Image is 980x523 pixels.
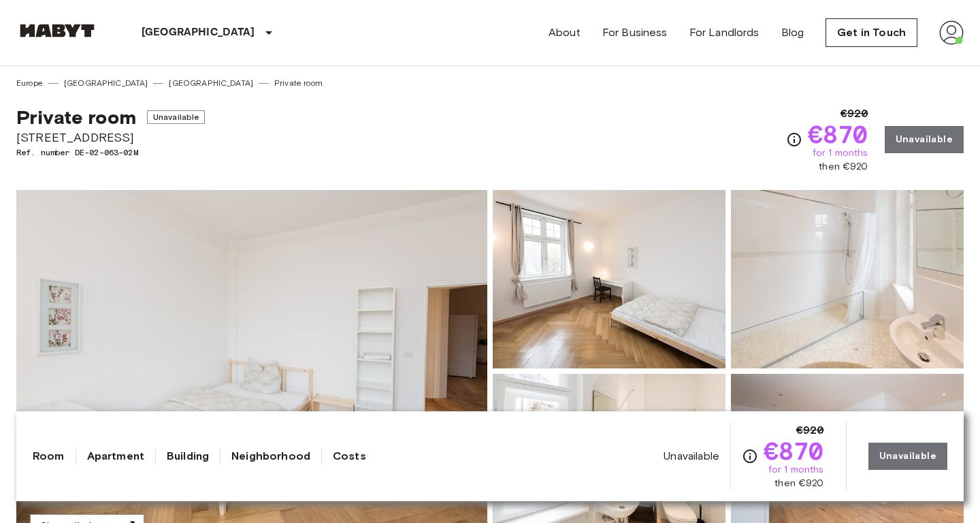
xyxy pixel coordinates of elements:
[689,25,759,41] a: For Landlords
[493,190,725,368] img: Picture of unit DE-02-063-02M
[87,448,144,464] a: Apartment
[274,77,323,89] a: Private room
[16,146,205,159] span: Ref. number DE-02-063-02M
[826,18,917,47] a: Get in Touch
[602,25,668,41] a: For Business
[333,448,366,464] a: Costs
[167,448,209,464] a: Building
[774,477,823,490] span: then €920
[768,463,824,477] span: for 1 months
[731,190,964,368] img: Picture of unit DE-02-063-02M
[231,448,310,464] a: Neighborhood
[786,131,802,148] svg: Check cost overview for full price breakdown. Please note that discounts apply to new joiners onl...
[808,122,868,146] span: €870
[549,25,581,41] a: About
[819,160,868,174] span: then €920
[742,448,758,464] svg: Check cost overview for full price breakdown. Please note that discounts apply to new joiners onl...
[813,146,868,160] span: for 1 months
[16,106,136,129] span: Private room
[781,25,804,41] a: Blog
[147,110,206,124] span: Unavailable
[16,24,98,37] img: Habyt
[169,77,253,89] a: [GEOGRAPHIC_DATA]
[664,449,719,464] span: Unavailable
[764,439,824,463] span: €870
[939,20,964,45] img: avatar
[840,106,868,122] span: €920
[16,77,43,89] a: Europe
[142,25,255,41] p: [GEOGRAPHIC_DATA]
[16,129,205,146] span: [STREET_ADDRESS]
[33,448,65,464] a: Room
[796,422,824,439] span: €920
[64,77,148,89] a: [GEOGRAPHIC_DATA]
